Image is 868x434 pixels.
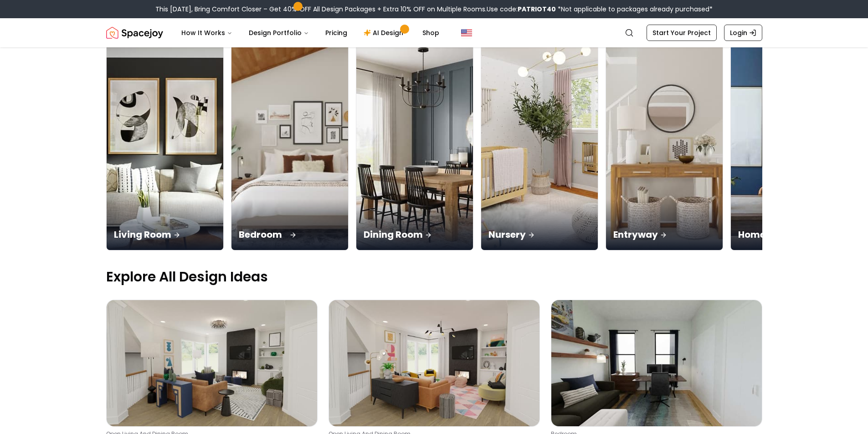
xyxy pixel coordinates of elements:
img: Home Office [731,44,847,250]
b: PATRIOT40 [518,5,556,14]
p: Living Room [114,228,216,241]
nav: Main [174,24,447,42]
button: Design Portfolio [241,24,316,42]
a: Spacejoy [106,24,163,42]
a: Login [724,25,762,41]
button: How It Works [174,24,240,42]
span: Use code: [487,5,556,14]
a: Start Your Project [647,25,717,41]
div: This [DATE], Bring Comfort Closer – Get 40% OFF All Design Packages + Extra 10% OFF on Multiple R... [155,5,713,14]
a: EntrywayEntryway [606,44,723,250]
img: Bedroom [228,39,351,255]
a: Shop [415,24,447,42]
a: Home OfficeHome Office [730,44,848,250]
span: *Not applicable to packages already purchased* [556,5,713,14]
a: NurseryNursery [481,44,598,250]
p: Bedroom [239,228,341,241]
img: Living Room Mid-Century Modern with Colorful Accents [329,300,539,426]
p: Dining Room [364,228,466,241]
img: Office: Mid-Century Style with Multifunctional Design [551,300,762,426]
a: AI Design [356,24,413,42]
img: Spacejoy Logo [106,24,163,42]
img: Entryway [606,44,723,250]
a: BedroomBedroom [231,44,349,250]
a: Dining RoomDining Room [356,44,473,250]
p: Home Office [738,228,840,241]
a: Living RoomLiving Room [106,44,224,250]
img: Living Room [107,44,223,250]
p: Explore All Design Ideas [106,269,762,285]
img: Nursery [481,44,598,250]
a: Pricing [318,24,354,42]
nav: Global [106,18,762,47]
img: Contemporary Living Room with Bold Fireplace [107,300,317,426]
img: United States [461,27,472,38]
img: Dining Room [356,44,473,250]
p: Entryway [613,228,715,241]
p: Nursery [488,228,591,241]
